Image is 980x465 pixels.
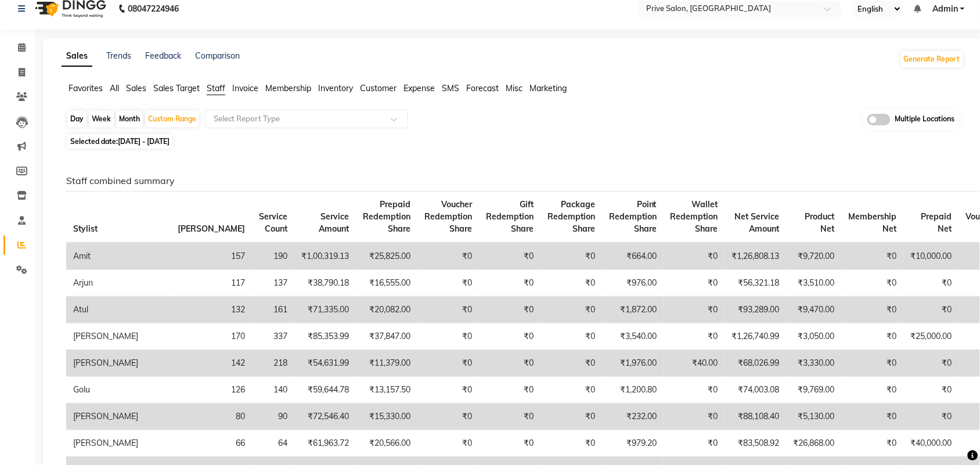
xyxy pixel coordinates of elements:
td: ₹0 [664,323,725,350]
td: ₹0 [417,403,479,430]
td: ₹59,644.78 [294,377,356,403]
a: Comparison [195,51,240,61]
td: ₹0 [664,403,725,430]
td: ₹0 [541,377,602,403]
td: ₹38,790.18 [294,270,356,297]
td: ₹0 [417,350,479,377]
td: 66 [171,430,252,457]
td: 170 [171,323,252,350]
td: ₹9,470.00 [787,297,842,323]
span: Misc [506,83,523,93]
td: 161 [252,297,294,323]
td: [PERSON_NAME] [66,323,171,350]
td: ₹93,289.00 [725,297,787,323]
td: ₹0 [842,297,904,323]
span: Product Net [805,211,835,234]
td: ₹0 [541,350,602,377]
td: ₹54,631.99 [294,350,356,377]
td: ₹976.00 [602,270,664,297]
td: ₹0 [417,377,479,403]
td: ₹3,330.00 [787,350,842,377]
td: ₹40.00 [664,350,725,377]
td: ₹1,26,808.13 [725,243,787,270]
td: ₹0 [417,270,479,297]
span: All [110,83,119,93]
td: 218 [252,350,294,377]
span: [PERSON_NAME] [178,224,245,234]
td: ₹1,200.80 [602,377,664,403]
span: Voucher Redemption Share [424,199,472,234]
td: ₹25,000.00 [904,323,959,350]
td: ₹0 [417,323,479,350]
td: ₹0 [417,243,479,270]
span: Membership [265,83,311,93]
td: ₹25,825.00 [356,243,417,270]
td: ₹1,976.00 [602,350,664,377]
td: ₹0 [842,403,904,430]
td: 126 [171,377,252,403]
td: ₹0 [664,243,725,270]
span: Admin [932,3,958,15]
span: Package Redemption Share [547,199,595,234]
td: 90 [252,403,294,430]
td: ₹3,050.00 [787,323,842,350]
td: [PERSON_NAME] [66,403,171,430]
td: ₹664.00 [602,243,664,270]
td: ₹15,330.00 [356,403,417,430]
span: Sales [126,83,146,93]
td: ₹0 [904,403,959,430]
td: 142 [171,350,252,377]
span: Prepaid Net [921,211,952,234]
td: ₹5,130.00 [787,403,842,430]
td: ₹13,157.50 [356,377,417,403]
td: ₹0 [842,350,904,377]
td: 64 [252,430,294,457]
span: Service Count [259,211,287,234]
span: Membership Net [849,211,897,234]
td: 190 [252,243,294,270]
button: Generate Report [901,51,963,67]
a: Feedback [145,51,181,61]
td: ₹0 [842,377,904,403]
td: ₹9,769.00 [787,377,842,403]
td: ₹0 [541,323,602,350]
td: ₹0 [479,430,541,457]
td: ₹3,540.00 [602,323,664,350]
td: ₹979.20 [602,430,664,457]
td: 137 [252,270,294,297]
td: ₹0 [664,377,725,403]
td: Amit [66,243,171,270]
td: ₹0 [479,377,541,403]
span: Net Service Amount [735,211,780,234]
span: Service Amount [319,211,349,234]
div: Day [67,111,87,127]
td: Arjun [66,270,171,297]
td: ₹74,003.08 [725,377,787,403]
td: ₹0 [417,297,479,323]
td: ₹68,026.99 [725,350,787,377]
td: Golu [66,377,171,403]
span: Invoice [232,83,258,93]
td: ₹0 [479,350,541,377]
td: ₹20,082.00 [356,297,417,323]
span: Sales Target [153,83,200,93]
td: ₹0 [842,243,904,270]
td: ₹0 [842,430,904,457]
td: Atul [66,297,171,323]
td: ₹9,720.00 [787,243,842,270]
span: Multiple Locations [895,114,955,125]
td: ₹0 [904,297,959,323]
td: ₹88,108.40 [725,403,787,430]
td: 157 [171,243,252,270]
div: Week [89,111,114,127]
td: ₹0 [904,270,959,297]
span: Wallet Redemption Share [671,199,718,234]
td: ₹26,868.00 [787,430,842,457]
td: 80 [171,403,252,430]
td: ₹0 [417,430,479,457]
td: ₹232.00 [602,403,664,430]
span: Prepaid Redemption Share [363,199,410,234]
span: Marketing [529,83,567,93]
span: Customer [360,83,397,93]
td: ₹0 [664,297,725,323]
